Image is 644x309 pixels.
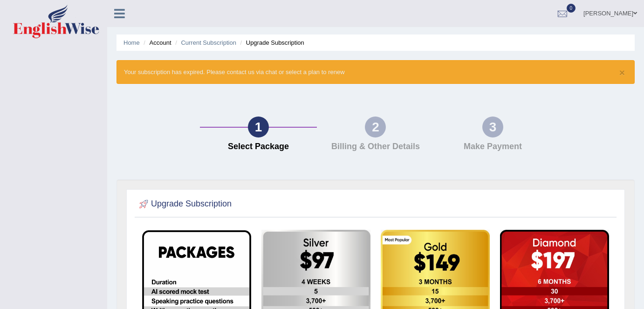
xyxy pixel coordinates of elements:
h2: Upgrade Subscription [137,197,232,211]
h4: Billing & Other Details [322,142,430,151]
div: 1 [248,117,269,137]
div: 2 [365,117,386,137]
button: × [619,68,625,77]
span: 0 [567,4,576,13]
h4: Make Payment [439,142,547,151]
div: 3 [482,117,503,137]
div: Your subscription has expired. Please contact us via chat or select a plan to renew [116,60,635,84]
a: Home [123,39,140,46]
li: Account [141,38,171,47]
li: Upgrade Subscription [238,38,304,47]
a: Current Subscription [181,39,236,46]
h4: Select Package [205,142,313,151]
